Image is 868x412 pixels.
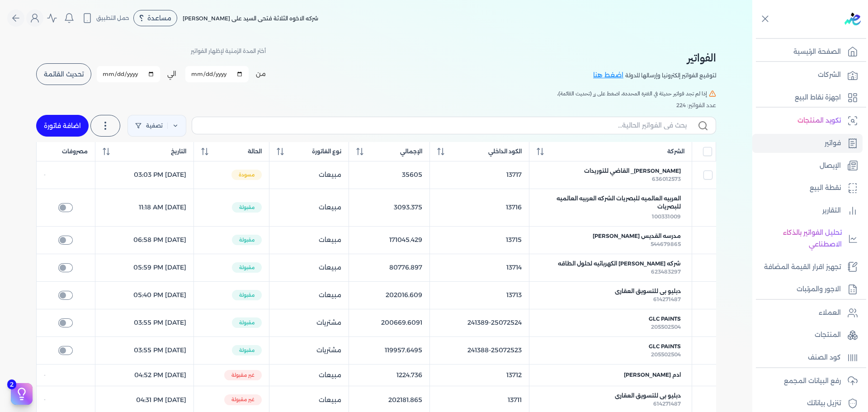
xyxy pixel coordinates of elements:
p: الإيصال [820,160,841,172]
p: اجهزة نقاط البيع [795,92,841,104]
p: أختر المدة الزمنية لإظهار الفواتير [191,45,266,57]
a: الإيصال [752,156,863,175]
a: تجهيز اقرار القيمة المضافة [752,258,863,277]
a: كود الصنف [752,348,863,367]
span: العربيه العالميه للبصريات الشركه العربيه العالميه للبصريات [540,194,681,211]
a: الشركات [752,66,863,85]
div: عدد الفواتير: 224 [36,101,716,109]
span: 205502504 [651,351,681,358]
p: تنزيل بياناتك [807,398,841,409]
div: مساعدة [133,10,177,26]
span: 2 [7,379,16,389]
span: [PERSON_NAME]_ القاضي للتوريدات [584,167,681,175]
td: 13717 [429,161,529,189]
span: مساعدة [147,15,171,21]
p: تكويد المنتجات [797,115,841,127]
input: بحث في الفواتير الحالية... [199,121,687,130]
span: GLC Paints [649,342,681,350]
button: حمل التطبيق [80,10,132,26]
span: شركه [PERSON_NAME] الكهربائيه لحلول الطاقه [558,260,681,268]
a: تكويد المنتجات [752,111,863,130]
span: حمل التطبيق [96,14,129,22]
td: [DATE] 03:03 PM [95,161,194,189]
span: الحالة [248,147,262,156]
span: 205502504 [651,323,681,330]
span: 100331009 [652,213,681,220]
a: فواتير [752,134,863,153]
span: مدرسه القديس [PERSON_NAME] [593,232,681,240]
label: من [256,69,266,79]
p: الاجور والمرتبات [797,284,841,295]
span: إذا لم تجد فواتير حديثة في الفترة المحددة، اضغط على زر (تحديث القائمة). [557,90,707,98]
span: 636012573 [652,175,681,182]
h2: الفواتير [593,50,716,66]
td: مبيعات [269,161,349,189]
span: مصروفات [62,147,88,156]
span: التاريخ [171,147,186,156]
a: الاجور والمرتبات [752,280,863,299]
img: logo [844,13,861,25]
p: لتوقيع الفواتير إلكترونيا وإرسالها للدولة [625,70,716,81]
a: المنتجات [752,326,863,345]
a: تصفية [127,115,186,137]
a: تحليل الفواتير بالذكاء الاصطناعي [752,223,863,254]
a: نقطة البيع [752,179,863,198]
p: كود الصنف [808,352,841,364]
a: العملاء [752,303,863,322]
span: شركه الاخوه الثلاثة فتحى السيد على [PERSON_NAME] [183,15,318,22]
span: 544679865 [651,241,681,247]
p: تجهيز اقرار القيمة المضافة [764,261,841,273]
span: GLC Paints [649,315,681,323]
a: الصفحة الرئيسية [752,43,863,62]
span: الشركة [667,147,684,156]
div: - [44,171,88,179]
p: الصفحة الرئيسية [793,46,841,58]
td: 35605 [349,161,430,189]
p: تحليل الفواتير بالذكاء الاصطناعي [757,227,842,250]
span: مسودة [231,170,262,180]
a: اضغط هنا [593,71,625,81]
span: 614271487 [653,400,681,407]
a: اجهزة نقاط البيع [752,88,863,107]
p: رفع البيانات المجمع [784,375,841,387]
p: المنتجات [815,329,841,341]
span: 623483297 [651,268,681,275]
span: دبليو بى للتسويق العقارى [615,392,681,400]
span: ادم [PERSON_NAME] [624,371,681,379]
p: الشركات [818,69,841,81]
label: الي [167,69,176,79]
button: تحديث القائمة [36,63,91,85]
span: الإجمالي [400,147,422,156]
span: دبليو بى للتسويق العقارى [615,287,681,295]
a: رفع البيانات المجمع [752,372,863,391]
p: العملاء [819,307,841,319]
span: الكود الداخلي [488,147,522,156]
span: تحديث القائمة [44,71,84,77]
a: التقارير [752,201,863,220]
a: اضافة فاتورة [36,115,89,137]
span: 614271487 [653,296,681,303]
p: التقارير [822,205,841,217]
button: 2 [11,383,33,405]
p: فواتير [825,137,841,149]
p: نقطة البيع [810,182,841,194]
span: نوع الفاتورة [312,147,341,156]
